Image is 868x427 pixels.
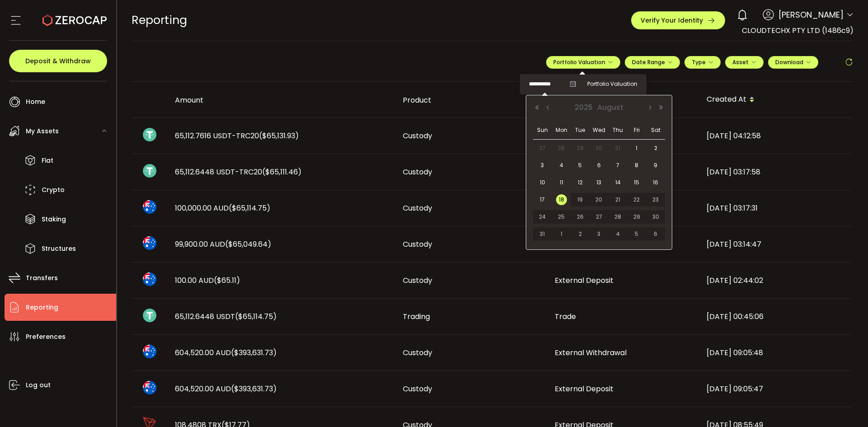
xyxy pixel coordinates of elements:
span: 6 [594,160,604,171]
span: 19 [575,194,585,205]
button: Date Range [625,56,680,69]
span: Custody [403,167,432,177]
div: [DATE] 09:05:47 [699,384,851,394]
span: ($393,631.73) [231,347,277,358]
button: Type [684,56,721,69]
span: ($393,631.73) [231,384,277,394]
span: 29 [631,211,642,222]
span: 30 [650,211,661,222]
span: 5 [575,160,585,171]
span: 65,112.6448 USDT-TRC20 [175,167,302,177]
span: Download [775,58,811,66]
span: 99,900.00 AUD [175,239,271,249]
span: 3 [537,160,548,171]
span: Portfolio Valuation [553,58,613,66]
span: 20 [594,194,604,205]
span: 23 [650,194,661,205]
img: aud_portfolio.svg [143,200,156,214]
span: 27 [594,211,604,222]
span: Custody [403,384,432,394]
span: 24 [537,211,548,222]
span: Type [692,58,713,66]
span: ($65,114.75) [229,203,270,213]
th: Thu [609,121,627,140]
span: ($65,111.46) [262,167,302,177]
th: Fri [627,121,646,140]
span: 13 [594,177,604,188]
span: Preferences [26,330,66,343]
th: Wed [590,121,609,140]
span: 16 [650,177,661,188]
button: Previous Year [532,104,542,111]
span: CLOUDTECHX PTY LTD (1486c9) [742,25,854,36]
span: External Deposit [555,275,613,286]
span: Custody [403,347,432,358]
span: 28 [613,211,623,222]
img: aud_portfolio.svg [143,381,156,394]
span: Fiat [42,154,53,167]
span: [PERSON_NAME] [778,9,844,21]
span: Custody [403,239,432,249]
span: 2025 [572,102,595,113]
span: 31 [613,143,623,154]
span: 17 [537,194,548,205]
div: [DATE] 04:12:58 [699,131,851,141]
span: Portfolio Valuation [587,80,637,88]
span: 604,520.00 AUD [175,347,277,358]
span: 1 [556,229,567,239]
button: Previous Month [542,104,553,111]
span: 11 [556,177,567,188]
span: Deposit & Withdraw [25,58,91,64]
span: Custody [403,131,432,141]
div: Amount [168,95,396,105]
button: Verify Your Identity [631,11,725,29]
div: [DATE] 03:17:31 [699,203,851,213]
span: Custody [403,203,432,213]
span: 27 [537,143,548,154]
span: Reporting [26,301,58,314]
button: Portfolio Valuation [546,56,620,69]
iframe: Chat Widget [763,329,868,427]
span: ($65,131.93) [259,131,299,141]
span: Crypto [42,183,65,197]
div: Created At [699,92,851,108]
span: 2 [575,229,585,239]
span: 29 [575,143,585,154]
span: 3 [594,229,604,239]
span: 100.00 AUD [175,275,240,286]
span: 31 [537,229,548,239]
img: aud_portfolio.svg [143,236,156,250]
div: [DATE] 02:44:02 [699,275,851,286]
div: [DATE] 00:45:06 [699,311,851,322]
span: 26 [575,211,585,222]
span: 5 [631,229,642,239]
th: Sat [646,121,665,140]
span: Date Range [632,58,673,66]
span: 15 [631,177,642,188]
div: [DATE] 03:17:58 [699,167,851,177]
th: Sun [533,121,552,140]
div: [DATE] 09:05:48 [699,347,851,358]
span: Trade [555,311,576,322]
div: Product [396,95,547,105]
span: 18 [556,194,567,205]
img: usdt_portfolio.svg [143,309,156,322]
span: 100,000.00 AUD [175,203,270,213]
span: 1 [631,143,642,154]
span: Reporting [132,12,187,28]
span: August [595,102,626,113]
span: Log out [26,379,51,392]
span: 28 [556,143,567,154]
span: 25 [556,211,567,222]
span: 14 [613,177,623,188]
span: ($65.11) [214,275,240,286]
span: External Withdrawal [555,347,627,358]
span: Asset [732,58,749,66]
span: 30 [594,143,604,154]
img: aud_portfolio.svg [143,272,156,286]
button: Next Month [645,104,656,111]
img: usdt_portfolio.svg [143,128,156,141]
span: 65,112.7616 USDT-TRC20 [175,131,299,141]
span: 8 [631,160,642,171]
